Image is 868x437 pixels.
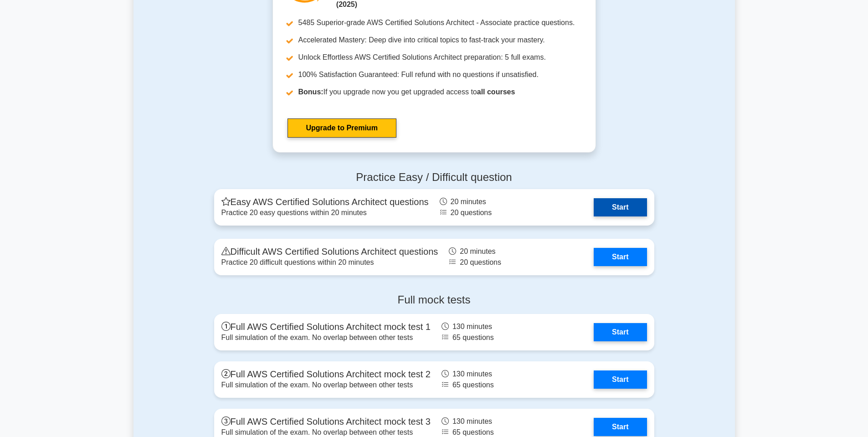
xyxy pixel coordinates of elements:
[288,118,396,138] a: Upgrade to Premium
[594,418,647,436] a: Start
[214,293,654,307] h4: Full mock tests
[594,323,647,341] a: Start
[594,370,647,389] a: Start
[214,171,654,184] h4: Practice Easy / Difficult question
[594,248,647,266] a: Start
[594,198,647,216] a: Start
